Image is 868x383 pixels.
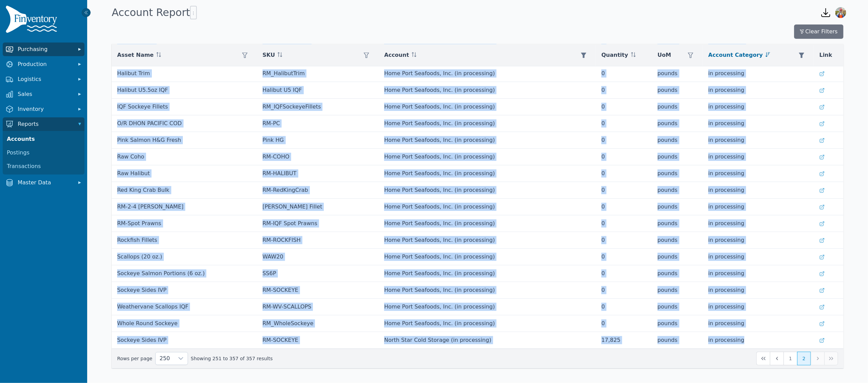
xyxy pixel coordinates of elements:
span: UoM [658,51,671,59]
td: RM-HALIBUT [257,165,379,182]
span: Master Data [18,179,72,187]
button: Clear Filters [794,24,843,39]
img: Sera Wheeler [835,7,846,18]
td: pounds [652,65,703,82]
td: Whole Round Sockeye [112,315,257,332]
span: Quantity [601,51,628,59]
td: RM-RedKingCrab [257,182,379,199]
td: Home Port Seafoods, Inc. (in processing) [379,282,596,299]
td: Sockeye Sides IVP [112,332,257,349]
td: RM-SOCKEYE [257,332,379,349]
td: Scallops (20 oz.) [112,249,257,265]
button: Previous Page [770,352,784,365]
span: Link [819,51,832,59]
td: 0 [596,282,652,299]
td: 0 [596,232,652,249]
td: WAW20 [257,249,379,265]
td: in processing [703,299,814,315]
td: in processing [703,99,814,115]
td: 0 [596,265,652,282]
a: Accounts [4,132,83,146]
td: RM-COHO [257,149,379,165]
td: Sockeye Sides IVP [112,282,257,299]
button: Page 1 [784,352,797,365]
td: Home Port Seafoods, Inc. (in processing) [379,182,596,199]
td: Home Port Seafoods, Inc. (in processing) [379,115,596,132]
td: in processing [703,65,814,82]
td: Raw Coho [112,149,257,165]
span: Inventory [18,105,72,113]
button: Logistics [3,72,84,86]
td: 0 [596,165,652,182]
td: pounds [652,299,703,315]
td: Halibut U5 IQF [257,82,379,99]
td: in processing [703,282,814,299]
td: pounds [652,315,703,332]
td: 0 [596,149,652,165]
td: pounds [652,199,703,215]
td: pounds [652,332,703,349]
td: Halibut U5.5oz IQF [112,82,257,99]
h1: Account Report [112,6,197,19]
button: Master Data [3,176,84,189]
td: IQF Sockeye Fillets [112,99,257,115]
span: SKU [263,51,275,59]
td: 0 [596,215,652,232]
td: 0 [596,199,652,215]
span: Reports [18,120,72,128]
td: Red King Crab Bulk [112,182,257,199]
button: Production [3,57,84,71]
td: Home Port Seafoods, Inc. (in processing) [379,232,596,249]
td: in processing [703,199,814,215]
td: in processing [703,232,814,249]
td: RM_IQFSockeyeFillets [257,99,379,115]
span: Rows per page [156,352,174,365]
td: Raw Halibut [112,165,257,182]
td: 0 [596,182,652,199]
td: 0 [596,249,652,265]
td: RM-WV-SCALLOPS [257,299,379,315]
button: Purchasing [3,43,84,56]
td: in processing [703,149,814,165]
td: pounds [652,265,703,282]
td: in processing [703,82,814,99]
td: Home Port Seafoods, Inc. (in processing) [379,165,596,182]
td: RM_WholeSockeye [257,315,379,332]
td: in processing [703,215,814,232]
td: in processing [703,182,814,199]
td: pounds [652,282,703,299]
button: Sales [3,87,84,101]
span: Logistics [18,75,72,83]
td: Sockeye Salmon Portions (6 oz.) [112,265,257,282]
span: Account Category [708,51,763,59]
span: Showing 251 to 357 of 357 results [191,355,273,362]
td: Weathervane Scallops IQF [112,299,257,315]
td: pounds [652,182,703,199]
span: Sales [18,90,72,98]
td: Home Port Seafoods, Inc. (in processing) [379,82,596,99]
td: RM_HalibutTrim [257,65,379,82]
td: Home Port Seafoods, Inc. (in processing) [379,99,596,115]
td: SS6P [257,265,379,282]
td: in processing [703,132,814,149]
img: Finventory [5,5,60,36]
td: in processing [703,315,814,332]
td: Home Port Seafoods, Inc. (in processing) [379,299,596,315]
td: pounds [652,232,703,249]
td: Home Port Seafoods, Inc. (in processing) [379,199,596,215]
td: in processing [703,115,814,132]
td: 0 [596,82,652,99]
td: 17,825 [596,332,652,349]
td: O/R DHON PACIFIC COD [112,115,257,132]
td: pounds [652,149,703,165]
td: pounds [652,132,703,149]
button: Page 2 [797,352,811,365]
td: pounds [652,165,703,182]
td: RM-SOCKEYE [257,282,379,299]
td: North Star Cold Storage (in processing) [379,332,596,349]
td: 0 [596,115,652,132]
td: RM-IQF Spot Prawns [257,215,379,232]
td: pounds [652,82,703,99]
td: RM-Spot Prawns [112,215,257,232]
td: 0 [596,65,652,82]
